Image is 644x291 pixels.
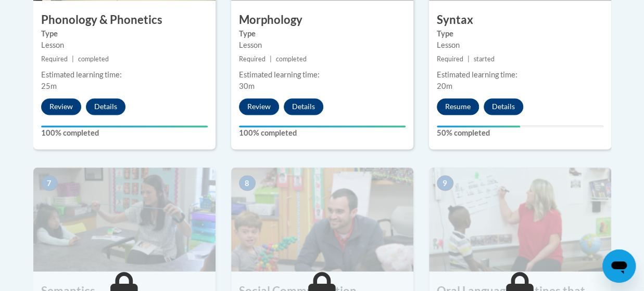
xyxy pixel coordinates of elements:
[239,125,406,127] div: Your progress
[78,55,109,63] span: completed
[41,55,68,63] span: Required
[41,69,208,81] div: Estimated learning time:
[239,28,406,39] label: Type
[437,55,463,63] span: Required
[239,69,406,81] div: Estimated learning time:
[276,55,307,63] span: completed
[231,167,413,271] img: Course Image
[437,39,603,51] div: Lesson
[484,98,523,115] button: Details
[239,55,266,63] span: Required
[41,28,208,39] label: Type
[33,167,216,271] img: Course Image
[41,127,208,139] label: 100% completed
[86,98,125,115] button: Details
[474,55,495,63] span: started
[239,98,279,115] button: Review
[437,82,452,90] span: 20m
[41,39,208,51] div: Lesson
[41,175,58,191] span: 7
[231,12,413,28] h3: Morphology
[602,249,636,283] iframe: Button to launch messaging window
[429,167,611,271] img: Course Image
[270,55,272,63] span: |
[468,55,470,63] span: |
[41,125,208,127] div: Your progress
[437,125,520,127] div: Your progress
[239,39,406,51] div: Lesson
[437,69,603,81] div: Estimated learning time:
[239,175,256,191] span: 8
[239,82,255,90] span: 30m
[41,82,57,90] span: 25m
[437,98,479,115] button: Resume
[41,98,81,115] button: Review
[437,127,603,139] label: 50% completed
[437,175,453,191] span: 9
[429,12,611,28] h3: Syntax
[33,12,216,28] h3: Phonology & Phonetics
[72,55,74,63] span: |
[284,98,323,115] button: Details
[437,28,603,39] label: Type
[239,127,406,139] label: 100% completed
